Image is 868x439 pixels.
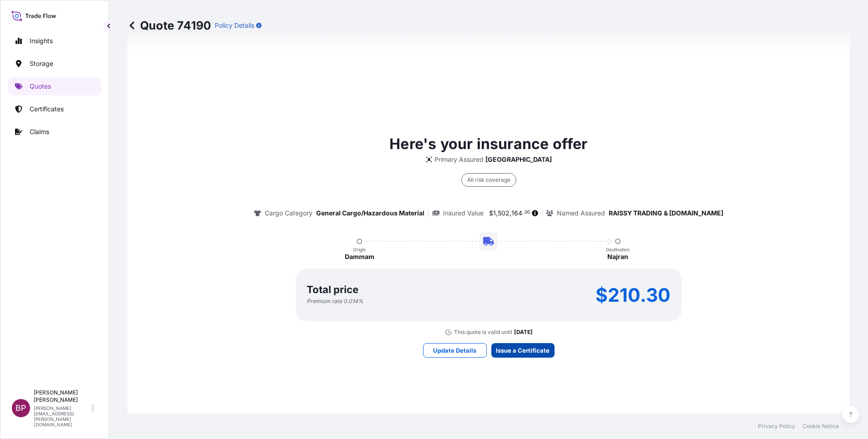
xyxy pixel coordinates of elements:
[493,210,496,216] span: 1
[389,133,587,155] p: Here's your insurance offer
[609,209,723,218] p: RAISSY TRADING & [DOMAIN_NAME]
[316,209,424,218] p: General Cargo/Hazardous Material
[514,329,533,336] p: [DATE]
[557,209,605,218] p: Named Assured
[8,100,101,118] a: Certificates
[353,247,366,252] p: Origin
[307,285,358,294] p: Total price
[511,210,522,216] span: 164
[30,82,51,91] p: Quotes
[485,155,552,164] p: [GEOGRAPHIC_DATA]
[802,423,839,430] a: Cookie Notice
[606,247,630,252] p: Destination
[510,210,511,216] span: ,
[523,211,524,214] span: .
[30,127,49,136] p: Claims
[307,298,363,305] p: Premium rate 0.014 %
[215,21,254,30] p: Policy Details
[489,210,493,216] span: $
[607,252,628,261] p: Najran
[595,288,671,302] p: $210.30
[461,173,516,187] div: All risk coverage
[434,155,484,164] p: Primary Assured
[127,18,211,33] p: Quote 74190
[30,59,53,68] p: Storage
[454,329,512,336] p: This quote is valid until
[8,123,101,141] a: Claims
[496,210,498,216] span: ,
[433,346,476,355] p: Update Details
[345,252,374,261] p: Dammam
[525,211,530,214] span: 00
[8,32,101,50] a: Insights
[30,105,64,114] p: Certificates
[443,209,484,218] p: Insured Value
[758,423,795,430] a: Privacy Policy
[8,55,101,73] a: Storage
[491,343,555,358] button: Issue a Certificate
[8,77,101,95] a: Quotes
[30,36,53,45] p: Insights
[265,209,313,218] p: Cargo Category
[423,343,487,358] button: Update Details
[15,404,26,413] span: BP
[498,210,510,216] span: 502
[34,405,90,427] p: [PERSON_NAME][EMAIL_ADDRESS][PERSON_NAME][DOMAIN_NAME]
[34,389,90,404] p: [PERSON_NAME] [PERSON_NAME]
[496,346,550,355] p: Issue a Certificate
